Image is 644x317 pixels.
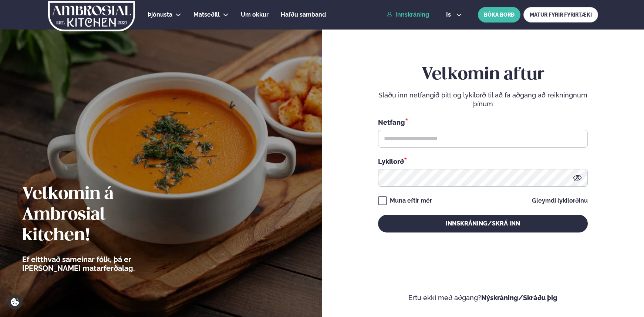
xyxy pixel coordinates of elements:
img: logo [47,1,136,31]
h2: Velkomin aftur [378,65,588,85]
div: Netfang [378,117,588,127]
div: Lykilorð [378,156,588,166]
a: Gleymdi lykilorðinu [532,198,588,204]
span: Hafðu samband [281,11,326,18]
a: Hafðu samband [281,10,326,19]
button: is [440,12,468,18]
span: Þjónusta [148,11,172,18]
span: Um okkur [241,11,269,18]
p: Ertu ekki með aðgang? [344,293,622,302]
button: BÓKA BORÐ [478,7,520,23]
span: is [446,12,453,18]
h2: Velkomin á Ambrosial kitchen! [22,184,176,246]
p: Sláðu inn netfangið þitt og lykilorð til að fá aðgang að reikningnum þínum [378,91,588,108]
a: Nýskráning/Skráðu þig [481,294,557,302]
p: Ef eitthvað sameinar fólk, þá er [PERSON_NAME] matarferðalag. [22,255,176,273]
a: Innskráning [387,11,429,18]
a: Matseðill [193,10,220,19]
a: MATUR FYRIR FYRIRTÆKI [523,7,598,23]
a: Þjónusta [148,10,172,19]
button: Innskráning/Skrá inn [378,215,588,232]
a: Cookie settings [7,294,23,310]
span: Matseðill [193,11,220,18]
a: Um okkur [241,10,269,19]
